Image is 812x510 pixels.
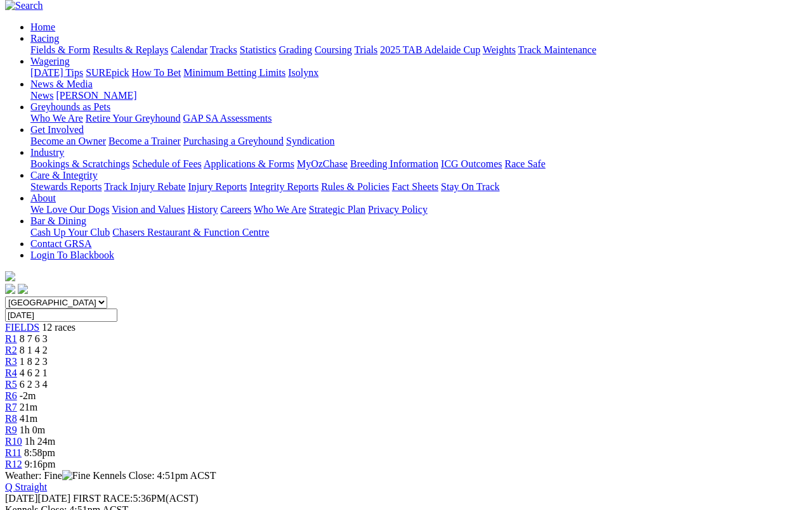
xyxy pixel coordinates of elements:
a: Racing [30,33,59,44]
a: Cash Up Your Club [30,227,110,238]
a: R4 [5,367,17,378]
div: Get Involved [30,136,807,147]
a: Bar & Dining [30,215,86,226]
a: Chasers Restaurant & Function Centre [112,227,269,238]
a: Become a Trainer [108,136,181,146]
a: R12 [5,459,22,469]
a: Syndication [286,136,334,146]
a: We Love Our Dogs [30,204,109,215]
a: Vision and Values [112,204,185,215]
a: Stay On Track [441,181,499,192]
a: Race Safe [504,158,545,169]
span: Kennels Close: 4:51pm ACST [93,470,216,481]
span: R5 [5,379,17,390]
a: Retire Your Greyhound [86,113,181,124]
span: 1h 0m [20,424,45,435]
a: R10 [5,436,22,447]
span: R11 [5,447,22,458]
a: How To Bet [132,67,181,78]
div: Greyhounds as Pets [30,113,807,124]
a: Purchasing a Greyhound [183,136,284,146]
a: Who We Are [30,113,83,124]
div: Racing [30,44,807,56]
a: Login To Blackbook [30,250,114,260]
a: Greyhounds as Pets [30,101,110,112]
a: Strategic Plan [309,204,365,215]
a: R3 [5,356,17,367]
div: News & Media [30,90,807,101]
a: R2 [5,345,17,355]
a: Minimum Betting Limits [183,67,285,78]
div: Wagering [30,67,807,79]
img: logo-grsa-white.png [5,271,15,281]
span: 4 6 2 1 [20,367,48,378]
a: Care & Integrity [30,170,98,181]
a: Q Straight [5,481,47,492]
img: twitter.svg [18,284,28,294]
span: 9:16pm [25,459,56,469]
a: Schedule of Fees [132,158,201,169]
span: 6 2 3 4 [20,379,48,390]
span: FIRST RACE: [73,493,133,504]
a: Weights [483,44,516,55]
input: Select date [5,309,117,322]
a: FIELDS [5,322,39,333]
a: R1 [5,333,17,344]
a: Tracks [210,44,237,55]
a: Results & Replays [93,44,168,55]
span: 21m [20,402,37,412]
a: Industry [30,147,64,158]
a: GAP SA Assessments [183,113,272,124]
span: Weather: Fine [5,470,93,481]
a: Privacy Policy [368,204,428,215]
a: Track Maintenance [518,44,596,55]
a: R6 [5,390,17,401]
a: Grading [279,44,312,55]
span: [DATE] [5,493,38,504]
div: About [30,204,807,215]
a: Stewards Reports [30,181,101,192]
a: About [30,193,56,203]
a: Fields & Form [30,44,90,55]
span: R7 [5,402,17,412]
a: Get Involved [30,124,84,135]
a: [DATE] Tips [30,67,83,78]
a: Wagering [30,56,70,67]
a: Calendar [171,44,207,55]
a: [PERSON_NAME] [56,90,136,101]
span: -2m [20,390,36,401]
a: ICG Outcomes [441,158,502,169]
a: Bookings & Scratchings [30,158,129,169]
span: R8 [5,413,17,424]
a: Contact GRSA [30,238,91,249]
img: Fine [62,470,90,481]
a: SUREpick [86,67,129,78]
a: Become an Owner [30,136,106,146]
a: R9 [5,424,17,435]
a: Trials [354,44,377,55]
a: Who We Are [254,204,306,215]
div: Care & Integrity [30,181,807,193]
a: Track Injury Rebate [104,181,185,192]
a: Careers [220,204,251,215]
a: Applications & Forms [204,158,294,169]
span: [DATE] [5,493,70,504]
a: Home [30,22,55,32]
a: 2025 TAB Adelaide Cup [380,44,480,55]
a: Integrity Reports [249,181,318,192]
span: 1 8 2 3 [20,356,48,367]
a: Rules & Policies [321,181,390,192]
a: MyOzChase [297,158,348,169]
span: 8 7 6 3 [20,333,48,344]
span: 1h 24m [25,436,55,447]
span: 41m [20,413,37,424]
img: facebook.svg [5,284,15,294]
